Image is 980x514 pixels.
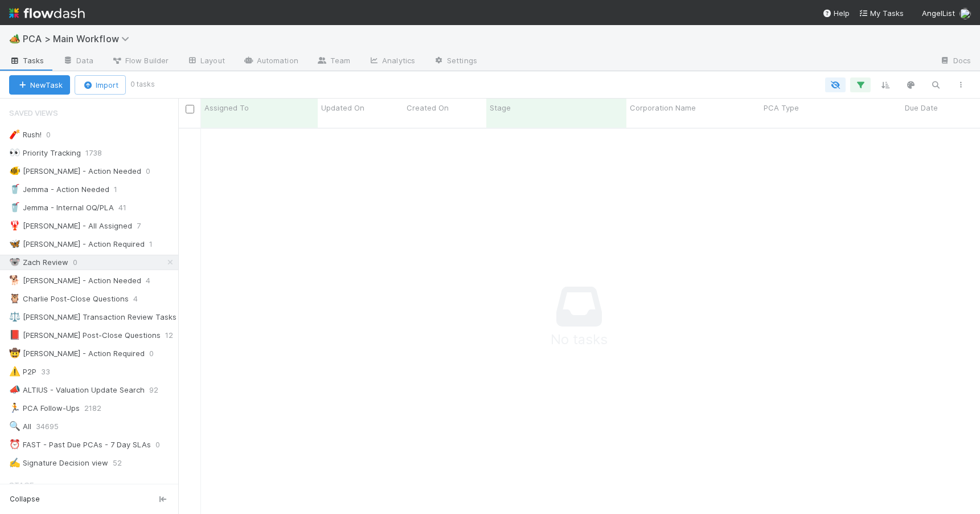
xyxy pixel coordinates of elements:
span: AngelList [922,9,955,18]
a: Flow Builder [102,52,178,71]
span: 🔍 [9,421,20,431]
div: FAST - Past Due PCAs - 7 Day SLAs [9,438,151,452]
img: avatar_dd78c015-5c19-403d-b5d7-976f9c2ba6b3.png [960,8,971,19]
div: P2P [9,365,36,379]
span: Corporation Name [630,102,696,113]
small: 0 tasks [130,79,155,89]
div: [PERSON_NAME] - Action Needed [9,274,141,288]
button: Import [75,75,126,95]
div: Rush! [9,128,42,142]
span: 🐠 [9,166,20,176]
div: [PERSON_NAME] - Action Required [9,346,145,361]
span: 📕 [9,330,20,340]
div: [PERSON_NAME] Transaction Review Tasks [9,310,177,324]
a: Team [307,52,359,71]
span: 2182 [84,401,113,415]
span: 0 [149,346,165,361]
div: Priority Tracking [9,146,81,160]
span: ✍️ [9,458,20,467]
div: Help [822,7,850,19]
span: 41 [118,201,138,215]
span: 🥤 [9,184,20,194]
span: ⏰ [9,439,20,449]
span: PCA Type [764,102,799,113]
a: Docs [930,52,980,71]
span: Created On [407,102,449,113]
span: 🐨 [9,257,20,267]
div: [PERSON_NAME] - Action Required [9,237,145,251]
span: 4 [133,292,149,306]
span: Stage [9,474,34,496]
span: Collapse [10,494,40,504]
span: Flow Builder [112,55,169,66]
span: Updated On [321,102,364,113]
img: logo-inverted-e16ddd16eac7371096b0.svg [9,3,85,23]
a: Automation [234,52,307,71]
span: 0 [155,438,171,452]
span: 🧨 [9,129,20,139]
span: Stage [490,102,511,113]
div: Zach Review [9,255,68,270]
button: NewTask [9,75,70,95]
div: Jemma - Internal OQ/PLA [9,201,114,215]
div: Charlie Post-Close Questions [9,292,129,306]
span: 1 [149,237,164,251]
span: 33 [41,365,61,379]
span: 🤠 [9,348,20,358]
span: My Tasks [859,9,904,18]
span: 4 [146,274,162,288]
span: 🦉 [9,293,20,303]
span: 🦞 [9,221,20,230]
a: Layout [178,52,234,71]
div: Jemma - Action Needed [9,182,109,197]
span: 🦋 [9,239,20,248]
span: 🐕 [9,275,20,285]
div: ALTIUS - Valuation Update Search [9,383,145,397]
span: 92 [149,383,170,397]
span: Assigned To [204,102,249,113]
div: [PERSON_NAME] - Action Needed [9,164,141,178]
span: 📣 [9,385,20,394]
span: ⚖️ [9,312,20,321]
span: 🏃 [9,403,20,413]
a: My Tasks [859,7,904,19]
div: All [9,419,31,434]
span: 7 [137,219,152,233]
span: 🥤 [9,202,20,212]
span: 12 [165,328,184,342]
div: Signature Decision view [9,456,108,470]
div: [PERSON_NAME] Post-Close Questions [9,328,161,342]
a: Analytics [359,52,424,71]
div: PCA Follow-Ups [9,401,80,415]
div: [PERSON_NAME] - All Assigned [9,219,132,233]
span: ⚠️ [9,366,20,376]
a: Settings [424,52,486,71]
span: 0 [146,164,162,178]
span: 1 [114,182,129,197]
span: 34695 [36,419,70,434]
span: 0 [46,128,62,142]
span: PCA > Main Workflow [23,33,135,44]
span: 👀 [9,148,20,157]
span: 0 [73,255,89,270]
span: 52 [113,456,133,470]
span: Due Date [905,102,938,113]
span: Tasks [9,55,44,66]
a: Data [54,52,102,71]
span: Saved Views [9,101,58,124]
span: 🏕️ [9,34,20,43]
span: 1738 [85,146,113,160]
input: Toggle All Rows Selected [186,105,194,113]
